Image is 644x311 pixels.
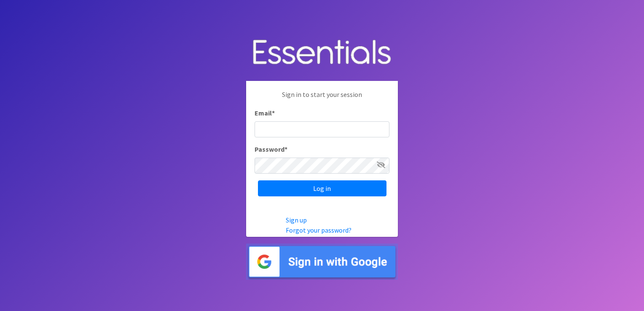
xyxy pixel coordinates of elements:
input: Log in [258,180,386,196]
abbr: required [272,109,275,117]
abbr: required [284,145,287,153]
img: Sign in with Google [246,244,398,280]
img: Human Essentials [246,31,398,75]
p: Sign in to start your session [255,89,389,108]
label: Password [255,144,287,154]
a: Forgot your password? [286,226,352,234]
a: Sign up [286,216,307,224]
label: Email [255,108,275,118]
